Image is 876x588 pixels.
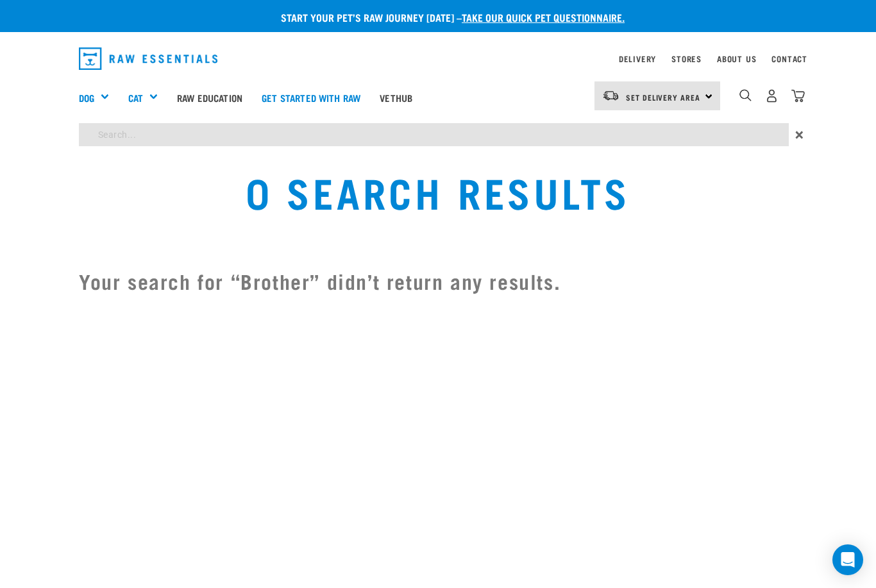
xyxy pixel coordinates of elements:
img: van-moving.png [602,90,619,101]
a: Delivery [619,56,656,61]
h2: Your search for “Brother” didn’t return any results. [79,265,797,296]
a: Cat [128,90,143,105]
img: home-icon@2x.png [791,89,805,103]
nav: dropdown navigation [69,42,807,75]
a: Stores [671,56,702,61]
a: take our quick pet questionnaire. [462,14,625,20]
img: home-icon-1@2x.png [739,89,752,101]
a: Contact [771,56,807,61]
span: × [795,123,804,146]
h1: 0 Search Results [169,168,707,214]
a: About Us [717,56,756,61]
img: user.png [765,89,779,103]
a: Vethub [370,72,422,123]
span: Set Delivery Area [626,95,700,99]
a: Raw Education [167,72,252,123]
div: Open Intercom Messenger [832,544,863,575]
a: Get started with Raw [252,72,370,123]
a: Dog [79,90,94,105]
img: Raw Essentials Logo [79,47,217,70]
input: Search... [79,123,789,146]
